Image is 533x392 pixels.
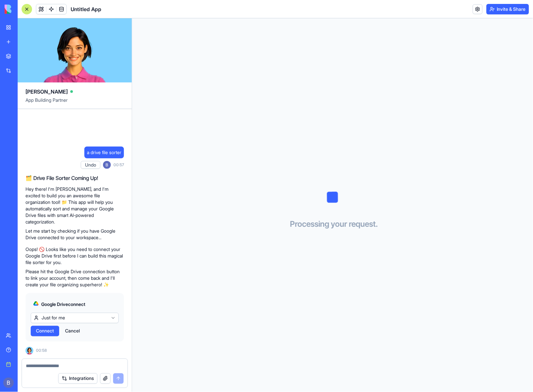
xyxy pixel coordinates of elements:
p: Oops! 🚫 Looks like you need to connect your Google Drive first before I can build this magical fi... [26,246,124,266]
h2: 🗂️ Drive File Sorter Coming Up! [26,174,124,182]
button: Invite & Share [487,4,529,14]
span: [PERSON_NAME] [26,88,68,96]
span: . [376,219,378,229]
span: 00:58 [36,348,47,353]
button: Cancel [62,326,83,336]
img: ACg8ocJy25YY_O0Y-J_6v8WJFMl36dx1AQmueJPk9NwoYvUnfRvoRQ=s96-c [103,161,111,169]
button: Integrations [58,373,97,384]
span: a drive file sorter [87,149,121,156]
p: Please hit the Google Drive connection button to link your account, then come back and I'll creat... [26,268,124,288]
img: ACg8ocJy25YY_O0Y-J_6v8WJFMl36dx1AQmueJPk9NwoYvUnfRvoRQ=s96-c [3,378,14,388]
h3: Processing your request [283,219,383,229]
span: App Building Partner [26,97,124,109]
span: Connect [36,328,54,334]
span: 00:57 [113,162,124,168]
img: logo [5,5,45,14]
span: Google Drive connect [41,301,85,308]
p: Let me start by checking if you have Google Drive connected to your workspace... [26,228,124,241]
button: Undo [81,161,100,169]
h1: Untitled App [71,5,101,13]
img: googledrive [33,301,39,306]
p: Hey there! I'm [PERSON_NAME], and I'm excited to build you an awesome file organization tool! 📁 T... [26,186,124,225]
button: Connect [31,326,59,336]
img: Ella_00000_wcx2te.png [26,347,33,355]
